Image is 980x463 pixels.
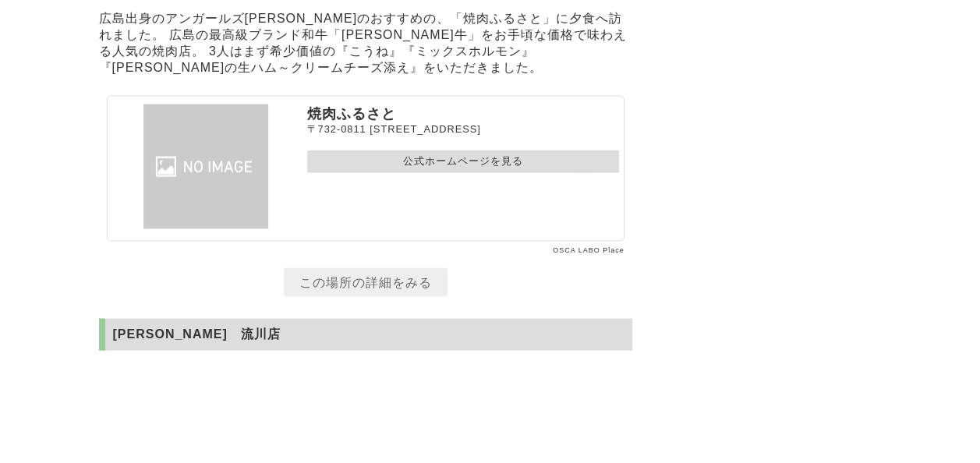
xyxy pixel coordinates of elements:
p: 広島出身のアンガールズ[PERSON_NAME]のおすすめの、「焼肉ふるさと」に夕食へ訪れました。 広島の最高級ブランド和牛「[PERSON_NAME]牛」をお手頃な価格で味わえる人気の焼肉店。... [99,7,632,80]
span: 〒732-0811 [307,123,366,135]
h2: [PERSON_NAME] 流川店 [99,319,632,351]
p: 焼肉ふるさと [307,104,619,123]
a: 公式ホームページを見る [307,150,619,173]
img: 焼肉ふるさと [112,104,299,229]
span: [STREET_ADDRESS] [370,123,481,135]
a: OSCA LABO Place [553,246,624,254]
a: この場所の詳細をみる [284,268,448,297]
